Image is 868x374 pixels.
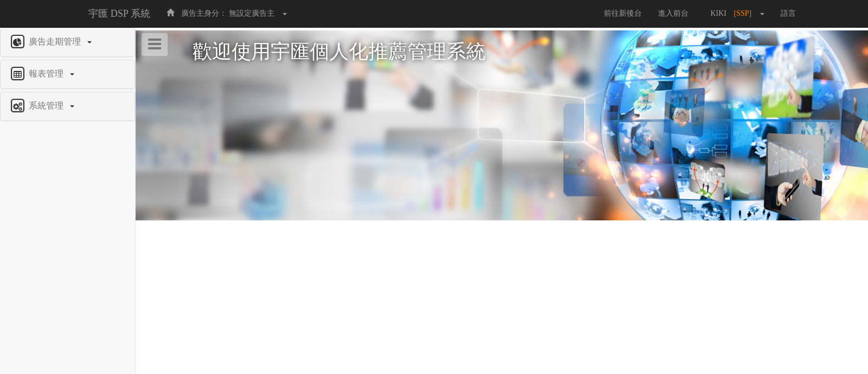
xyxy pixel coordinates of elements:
span: 廣告走期管理 [26,37,86,46]
h1: 歡迎使用宇匯個人化推薦管理系統 [193,41,811,63]
a: 系統管理 [9,98,126,115]
span: KIKI [705,9,732,17]
a: 報表管理 [9,66,126,83]
a: 廣告走期管理 [9,34,126,51]
span: [SSP] [733,9,757,17]
span: 廣告主身分： [181,9,227,17]
span: 系統管理 [26,101,69,110]
span: 無設定廣告主 [229,9,275,17]
span: 報表管理 [26,69,69,78]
